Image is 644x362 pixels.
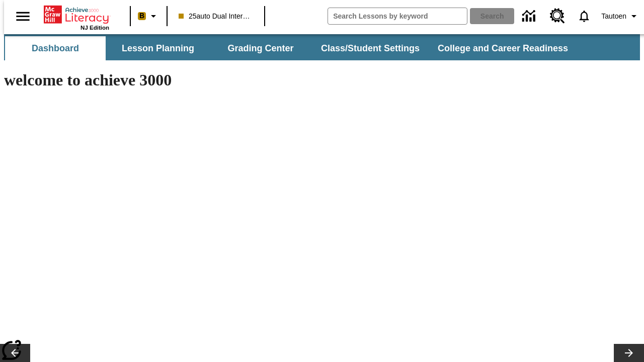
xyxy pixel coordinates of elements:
button: Dashboard [5,36,106,60]
a: Home [44,5,109,25]
button: Lesson Planning [108,36,208,60]
button: Class/Student Settings [313,36,428,60]
button: College and Career Readiness [430,36,576,60]
div: SubNavbar [4,34,640,60]
button: Profile/Settings [597,7,644,25]
input: search field [328,8,467,24]
button: Lesson carousel, Next [614,344,644,362]
a: Resource Center, Will open in new tab [544,3,571,30]
a: Data Center [516,3,544,30]
div: SubNavbar [4,36,577,60]
button: Boost Class color is peach. Change class color [134,7,164,25]
h1: welcome to achieve 3000 [4,71,439,89]
div: Home [44,4,109,31]
a: Notifications [571,3,597,29]
span: 25auto Dual International [179,11,253,22]
span: Tautoen [601,11,626,22]
button: Grading Center [210,36,311,60]
span: NJ Edition [80,25,109,31]
span: B [139,10,144,22]
button: Open side menu [8,2,38,31]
